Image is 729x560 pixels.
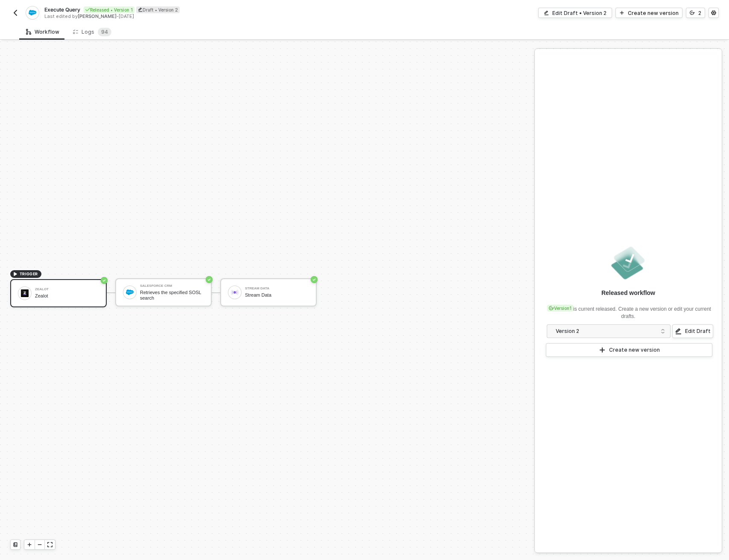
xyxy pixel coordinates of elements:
span: icon-success-page [206,276,213,283]
span: icon-edit [675,328,682,335]
button: Create new version [615,8,682,18]
div: Released • Version 1 [84,6,134,13]
button: Edit Draft [672,324,713,338]
img: icon [231,289,239,296]
div: Create new version [628,9,679,17]
span: icon-success-page [101,277,108,284]
div: Last edited by - [DATE] [44,13,364,20]
div: 2 [698,9,701,17]
span: icon-minus [37,542,42,547]
img: icon [21,289,29,297]
span: 4 [105,29,108,35]
span: icon-versioning [549,306,554,311]
span: TRIGGER [20,271,38,277]
button: Create new version [546,343,712,357]
div: Edit Draft [685,328,711,335]
span: icon-play [27,542,32,547]
span: icon-versioning [690,10,695,15]
button: Edit Draft • Version 2 [538,8,612,18]
div: Workflow [26,29,59,35]
div: Edit Draft • Version 2 [552,9,607,17]
img: back [12,9,19,16]
span: icon-edit [544,10,549,15]
img: integration-icon [29,9,36,17]
img: released.png [609,244,647,282]
span: icon-edit [138,7,143,12]
span: Execute Query [44,6,80,13]
div: Salesforce CRM [140,284,204,288]
div: Create new version [609,347,660,353]
button: back [10,8,20,18]
span: icon-settings [711,10,716,15]
span: [PERSON_NAME] [78,13,117,19]
div: Version 1 [547,305,573,312]
span: icon-play [619,10,624,15]
sup: 94 [98,28,111,36]
div: Logs [73,28,111,36]
div: Zealot [35,288,99,291]
div: Stream Data [245,292,309,298]
div: is current released. Create a new version or edit your current drafts. [545,300,712,320]
button: 2 [686,8,705,18]
div: Stream Data [245,287,309,290]
div: Zealot [35,293,99,299]
span: icon-play [13,271,18,277]
span: icon-play [599,347,606,353]
img: icon [126,289,134,296]
div: Released workflow [601,289,655,297]
div: Retrieves the specified SOSL search [140,290,204,300]
span: icon-success-page [311,276,318,283]
div: Version 2 [556,327,656,336]
span: icon-expand [47,542,52,547]
div: Draft • Version 2 [136,6,180,13]
span: 9 [101,29,105,35]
